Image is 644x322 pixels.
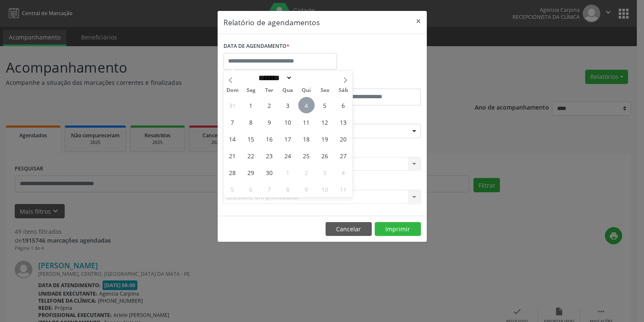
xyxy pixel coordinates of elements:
input: Year [292,73,320,82]
span: Setembro 11, 2025 [298,114,315,130]
span: Setembro 6, 2025 [335,97,352,113]
span: Setembro 20, 2025 [335,131,352,147]
span: Outubro 11, 2025 [335,181,352,197]
span: Outubro 6, 2025 [243,181,259,197]
label: DATA DE AGENDAMENTO [223,40,289,53]
span: Agosto 31, 2025 [224,97,241,113]
span: Qua [279,88,297,93]
span: Setembro 19, 2025 [317,131,333,147]
label: ATÉ [324,76,421,89]
span: Setembro 9, 2025 [261,114,278,130]
button: Close [410,11,427,31]
span: Setembro 8, 2025 [243,114,259,130]
span: Setembro 16, 2025 [261,131,278,147]
button: Imprimir [375,222,421,236]
span: Setembro 1, 2025 [243,97,259,113]
span: Outubro 10, 2025 [317,181,333,197]
span: Setembro 15, 2025 [243,131,259,147]
span: Setembro 3, 2025 [280,97,296,113]
span: Setembro 29, 2025 [243,164,259,181]
span: Setembro 7, 2025 [224,114,241,130]
span: Qui [297,88,315,93]
span: Setembro 26, 2025 [317,147,333,164]
span: Setembro 30, 2025 [261,164,278,181]
span: Setembro 14, 2025 [224,131,241,147]
span: Setembro 24, 2025 [280,147,296,164]
span: Outubro 8, 2025 [280,181,296,197]
span: Setembro 27, 2025 [335,147,352,164]
span: Outubro 1, 2025 [280,164,296,181]
span: Dom [223,88,242,93]
button: Cancelar [326,222,372,236]
span: Setembro 21, 2025 [224,147,241,164]
span: Outubro 2, 2025 [298,164,315,181]
span: Setembro 13, 2025 [335,114,352,130]
h5: Relatório de agendamentos [223,17,320,28]
span: Outubro 5, 2025 [224,181,241,197]
span: Outubro 7, 2025 [261,181,278,197]
span: Outubro 9, 2025 [298,181,315,197]
span: Sex [315,88,334,93]
span: Setembro 25, 2025 [298,147,315,164]
span: Setembro 5, 2025 [317,97,333,113]
span: Seg [242,88,260,93]
span: Outubro 4, 2025 [335,164,352,181]
span: Setembro 18, 2025 [298,131,315,147]
span: Setembro 2, 2025 [261,97,278,113]
span: Setembro 28, 2025 [224,164,241,181]
span: Setembro 17, 2025 [280,131,296,147]
span: Setembro 4, 2025 [298,97,315,113]
span: Sáb [334,88,352,93]
span: Setembro 12, 2025 [317,114,333,130]
span: Outubro 3, 2025 [317,164,333,181]
span: Setembro 23, 2025 [261,147,278,164]
span: Ter [260,88,279,93]
select: Month [256,73,293,82]
span: Setembro 10, 2025 [280,114,296,130]
span: Setembro 22, 2025 [243,147,259,164]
